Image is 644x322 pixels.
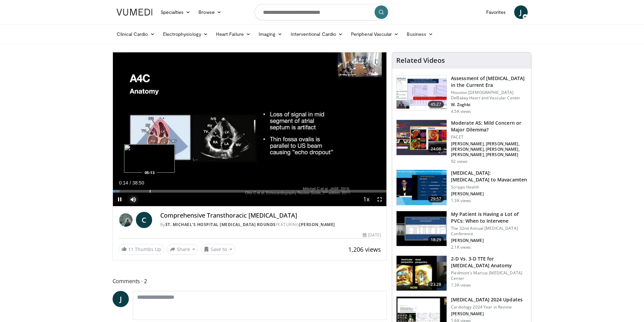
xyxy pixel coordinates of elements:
[451,255,527,269] h3: 2-D Vs. 3-D TTE for [MEDICAL_DATA] Anatomy
[255,27,287,41] a: Imaging
[451,296,523,303] h3: [MEDICAL_DATA] 2024 Updates
[514,5,528,19] a: J
[348,245,381,253] span: 1,206 views
[451,75,527,89] h3: Assessment of [MEDICAL_DATA] in the Current Era
[428,101,444,108] span: 45:27
[428,196,444,202] span: 29:57
[451,120,527,133] h3: Moderate AS: Mild Concern or Major Dilemma?
[397,211,447,246] img: 1427eb7f-e302-4c0c-9196-015ac6b86534.150x105_q85_crop-smart_upscale.jpg
[397,170,447,205] img: 0d2d4dcd-2944-42dd-9ddd-7b7b0914d8a2.150x105_q85_crop-smart_upscale.jpg
[126,193,140,206] button: Mute
[451,198,471,203] p: 1.3K views
[451,159,468,164] p: 92 views
[157,5,195,19] a: Specialties
[113,27,159,41] a: Clinical Cardio
[396,75,527,114] a: 45:27 Assessment of [MEDICAL_DATA] in the Current Era Houston [DEMOGRAPHIC_DATA] DeBakey Heart an...
[119,180,128,185] span: 0:14
[130,180,131,185] span: /
[451,245,471,250] p: 2.1K views
[113,52,387,206] video-js: Video Player
[428,237,444,243] span: 18:29
[363,232,381,238] div: [DATE]
[255,4,390,20] input: Search topics, interventions
[396,255,527,291] a: 23:28 2-D Vs. 3-D TTE for [MEDICAL_DATA] Anatomy Piedmont's Marcus [MEDICAL_DATA] Center 1.3K views
[451,311,523,317] p: [PERSON_NAME]
[194,5,225,19] a: Browse
[159,27,212,41] a: Electrophysiology
[113,277,387,286] span: Comments 2
[397,120,447,155] img: dd11af6a-c20f-4746-a517-478f0228e36a.150x105_q85_crop-smart_upscale.jpg
[397,75,447,110] img: 92baea2f-626a-4859-8e8f-376559bb4018.150x105_q85_crop-smart_upscale.jpg
[428,146,444,152] span: 24:08
[373,193,386,206] button: Fullscreen
[132,180,144,185] span: 38:50
[482,5,510,19] a: Favorites
[403,27,437,41] a: Business
[396,120,527,164] a: 24:08 Moderate AS: Mild Concern or Major Dilemma? FACET [PERSON_NAME], [PERSON_NAME], [PERSON_NAM...
[347,27,403,41] a: Peripheral Vascular
[299,222,335,227] a: [PERSON_NAME]
[451,238,527,243] p: [PERSON_NAME]
[212,27,255,41] a: Heart Failure
[118,244,164,254] a: 11 Thumbs Up
[451,141,527,157] p: [PERSON_NAME], [PERSON_NAME], [PERSON_NAME], [PERSON_NAME], [PERSON_NAME], [PERSON_NAME]
[396,211,527,250] a: 18:29 My Patient is Having a Lot of PVCs: When to Intervene The 32nd Annual [MEDICAL_DATA] Confer...
[359,193,373,206] button: Playback Rate
[117,9,152,16] img: VuMedi Logo
[451,134,527,140] p: FACET
[451,282,471,288] p: 1.3K views
[451,170,527,183] h3: [MEDICAL_DATA]: [MEDICAL_DATA] to Mavacamten
[201,244,235,255] button: Save to
[136,212,152,228] a: C
[451,304,523,310] p: Cardiology 2024 Year in Review
[160,222,381,228] div: By FEATURING
[451,211,527,224] h3: My Patient is Having a Lot of PVCs: When to Intervene
[118,212,133,228] img: St. Michael's Hospital Echocardiogram Rounds
[428,281,444,288] span: 23:28
[397,256,447,291] img: 287a14c5-9743-478f-b179-8a25b4c3625f.150x105_q85_crop-smart_upscale.jpg
[124,144,175,173] img: image.jpeg
[160,212,381,219] h4: Comprehensive Transthoracic [MEDICAL_DATA]
[451,191,527,197] p: [PERSON_NAME]
[451,270,527,281] p: Piedmont's Marcus [MEDICAL_DATA] Center
[396,56,445,65] h4: Related Videos
[451,109,471,114] p: 4.5K views
[165,222,276,227] a: St. Michael's Hospital [MEDICAL_DATA] Rounds
[128,246,134,252] span: 11
[451,184,527,190] p: Scripps Health
[287,27,347,41] a: Interventional Cardio
[396,170,527,205] a: 29:57 [MEDICAL_DATA]: [MEDICAL_DATA] to Mavacamten Scripps Health [PERSON_NAME] 1.3K views
[113,291,129,307] a: J
[451,226,527,237] p: The 32nd Annual [MEDICAL_DATA] Conference
[451,102,527,107] p: W. Zoghbi
[113,193,126,206] button: Pause
[167,244,198,255] button: Share
[451,90,527,101] p: Houston [DEMOGRAPHIC_DATA] DeBakey Heart and Vascular Center
[113,190,387,193] div: Progress Bar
